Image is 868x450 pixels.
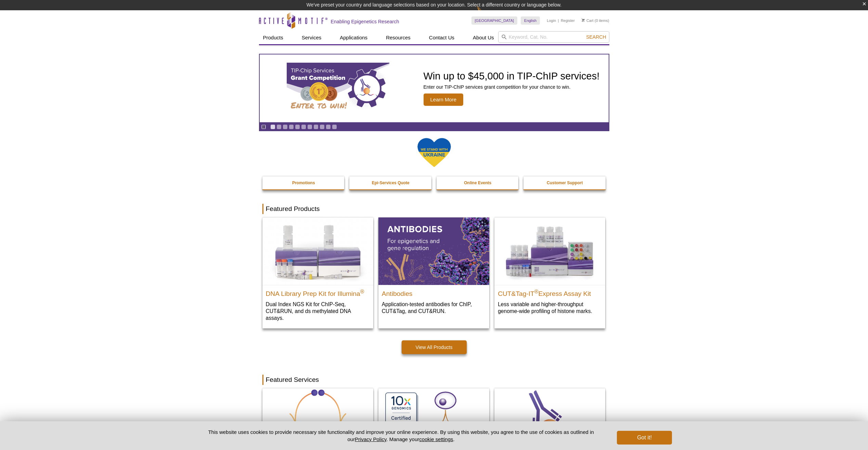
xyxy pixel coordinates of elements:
h2: CUT&Tag-IT Express Assay Kit [498,287,602,297]
button: Got it! [617,431,672,445]
article: TIP-ChIP Services Grant Competition [260,54,609,122]
a: Register [561,18,575,23]
a: Cart [582,18,594,23]
span: Learn More [424,93,464,106]
a: Go to slide 9 [320,124,325,129]
strong: Customer Support [547,180,583,185]
p: This website uses cookies to provide necessary site functionality and improve your online experie... [196,428,606,443]
a: Login [547,18,556,23]
a: Toggle autoplay [261,124,266,129]
a: Go to slide 7 [307,124,312,129]
h2: Antibodies [382,287,486,297]
li: (0 items) [582,16,609,25]
p: Less variable and higher-throughput genome-wide profiling of histone marks​. [498,301,602,315]
a: DNA Library Prep Kit for Illumina DNA Library Prep Kit for Illumina® Dual Index NGS Kit for ChIP-... [262,217,373,328]
li: | [558,16,559,25]
a: About Us [469,31,498,44]
a: CUT&Tag-IT® Express Assay Kit CUT&Tag-IT®Express Assay Kit Less variable and higher-throughput ge... [494,217,605,321]
p: Application-tested antibodies for ChIP, CUT&Tag, and CUT&RUN. [382,301,486,315]
a: All Antibodies Antibodies Application-tested antibodies for ChIP, CUT&Tag, and CUT&RUN. [378,217,489,321]
p: Dual Index NGS Kit for ChIP-Seq, CUT&RUN, and ds methylated DNA assays. [266,301,370,322]
p: Enter our TIP-ChIP services grant competition for your chance to win. [424,84,600,90]
a: Customer Support [523,176,606,189]
a: Go to slide 5 [295,124,300,129]
img: Change Here [477,5,495,21]
a: [GEOGRAPHIC_DATA] [471,16,518,25]
h2: Win up to $45,000 in TIP-ChIP services! [424,71,600,81]
h2: DNA Library Prep Kit for Illumina [266,287,370,297]
sup: ® [534,288,539,294]
a: Go to slide 4 [289,124,294,129]
img: TIP-ChIP Services Grant Competition [287,63,389,114]
a: Epi-Services Quote [349,176,432,189]
a: TIP-ChIP Services Grant Competition Win up to $45,000 in TIP-ChIP services! Enter our TIP-ChIP se... [260,54,609,122]
a: Resources [382,31,415,44]
a: Go to slide 2 [276,124,282,129]
img: DNA Library Prep Kit for Illumina [262,217,373,285]
a: Products [259,31,287,44]
a: Applications [336,31,372,44]
a: Contact Us [425,31,458,44]
a: English [521,16,540,25]
sup: ® [360,288,364,294]
a: Go to slide 11 [332,124,337,129]
a: Go to slide 10 [326,124,331,129]
img: CUT&Tag-IT® Express Assay Kit [494,217,605,285]
a: Services [298,31,326,44]
h2: Enabling Epigenetics Research [331,18,399,25]
strong: Promotions [292,180,315,185]
span: Search [586,34,606,40]
a: View All Products [402,340,467,354]
button: Search [584,34,608,40]
input: Keyword, Cat. No. [498,31,609,43]
img: We Stand With Ukraine [417,137,451,168]
a: Go to slide 3 [283,124,288,129]
a: Go to slide 6 [301,124,306,129]
a: Privacy Policy [355,436,386,442]
strong: Online Events [464,180,491,185]
strong: Epi-Services Quote [372,180,410,185]
a: Online Events [437,176,519,189]
h2: Featured Services [262,375,606,385]
a: Go to slide 8 [313,124,319,129]
img: All Antibodies [378,217,489,285]
a: Promotions [262,176,345,189]
button: cookie settings [419,436,453,442]
img: Your Cart [582,18,585,22]
h2: Featured Products [262,204,606,214]
a: Go to slide 1 [270,124,275,129]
